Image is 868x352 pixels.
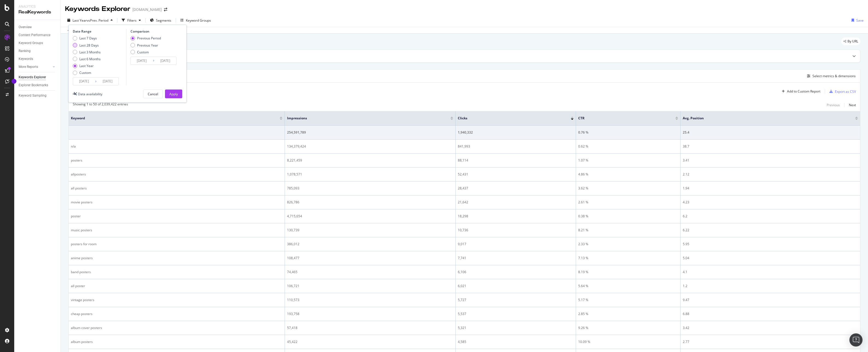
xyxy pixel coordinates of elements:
div: 5,727 [458,298,574,302]
div: 4.86 % [578,172,678,177]
div: Keyword Groups [19,40,43,46]
div: 5.95 [683,242,858,247]
button: Add to Custom Report [780,87,820,96]
div: 38.7 [683,144,858,149]
div: 18,298 [458,214,574,219]
a: Keyword Groups [19,40,57,46]
div: band posters [71,270,282,275]
div: 1.2 [683,284,858,288]
div: 2.12 [683,172,858,177]
div: Last Year [73,64,101,68]
div: 0.76 % [578,130,678,135]
div: Next [849,103,856,107]
button: Select metrics & dimensions [805,73,856,79]
div: Date Range [73,29,125,34]
div: Last 28 Days [79,43,99,48]
div: Previous Year [131,43,161,48]
div: 9.26 % [578,325,678,330]
div: 5.17 % [578,298,678,302]
div: 6.88 [683,311,858,316]
span: Impressions [287,116,442,121]
div: all posters [71,186,282,191]
div: 9,017 [458,242,574,247]
span: Keyword [71,116,271,121]
div: Last 6 Months [79,57,101,61]
div: 5,537 [458,311,574,316]
div: 7,741 [458,256,574,261]
div: Open Intercom Messenger [849,333,863,347]
div: Keywords Explorer [65,4,130,14]
div: 74,465 [287,270,453,275]
div: Custom [137,50,149,54]
div: posters [71,158,282,163]
div: poster [71,214,282,219]
span: vs Prev. Period [87,18,108,23]
div: 108,477 [287,256,453,261]
div: 134,379,424 [287,144,453,149]
div: Custom [73,70,101,75]
div: 106,721 [287,284,453,288]
div: 3.42 [683,325,858,330]
div: 3.41 [683,158,858,163]
div: Previous Period [137,36,161,41]
div: all poster [71,284,282,288]
div: posters for room [71,242,282,247]
div: Previous Period [131,36,161,41]
div: Save [856,18,864,23]
div: 88,114 [458,158,574,163]
div: 1.07 % [578,158,678,163]
div: 3.62 % [578,186,678,191]
div: 6,021 [458,284,574,288]
input: Start Date [131,57,153,65]
div: 2.77 [683,339,858,344]
div: 45,422 [287,339,453,344]
button: Segments [148,16,173,25]
div: movie posters [71,200,282,205]
input: End Date [154,57,176,65]
div: 5,321 [458,325,574,330]
div: 10,736 [458,228,574,233]
button: Keyword Groups [178,16,213,25]
div: 0.62 % [578,144,678,149]
div: Data availability [78,92,102,96]
span: By URL [847,40,858,43]
a: Overview [19,24,57,30]
div: 57,418 [287,325,453,330]
div: 826,786 [287,200,453,205]
span: Clicks [458,116,563,121]
div: 193,758 [287,311,453,316]
div: Add to Custom Report [787,90,820,93]
a: Keyword Sampling [19,93,57,99]
div: 8.19 % [578,270,678,275]
div: 8.21 % [578,228,678,233]
div: Last 6 Months [73,57,101,61]
div: Keywords [19,56,33,62]
div: 4,715,654 [287,214,453,219]
div: Ranking [19,48,31,54]
div: Keyword Sampling [19,93,47,99]
input: End Date [97,77,118,85]
div: RealKeywords [19,9,56,15]
div: Previous [827,103,840,107]
a: Explorer Bookmarks [19,82,57,88]
div: Showing 1 to 50 of 2,039,422 entries [73,102,128,108]
div: 6,106 [458,270,574,275]
div: Analytics [19,4,56,9]
div: Custom [79,70,91,75]
div: 4,585 [458,339,574,344]
div: 254,591,789 [287,130,453,135]
div: Filters [127,18,137,23]
span: Last Year [73,18,87,23]
div: Apply [169,92,178,96]
div: 4.1 [683,270,858,275]
div: music posters [71,228,282,233]
div: [DOMAIN_NAME] [132,7,162,12]
div: Export as CSV [835,89,856,94]
div: legacy label [841,37,860,45]
div: Explorer Bookmarks [19,82,48,88]
div: 841,993 [458,144,574,149]
div: Keyword Groups [186,18,211,23]
span: CTR [578,116,667,121]
button: Next [849,102,856,108]
div: 1.94 [683,186,858,191]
